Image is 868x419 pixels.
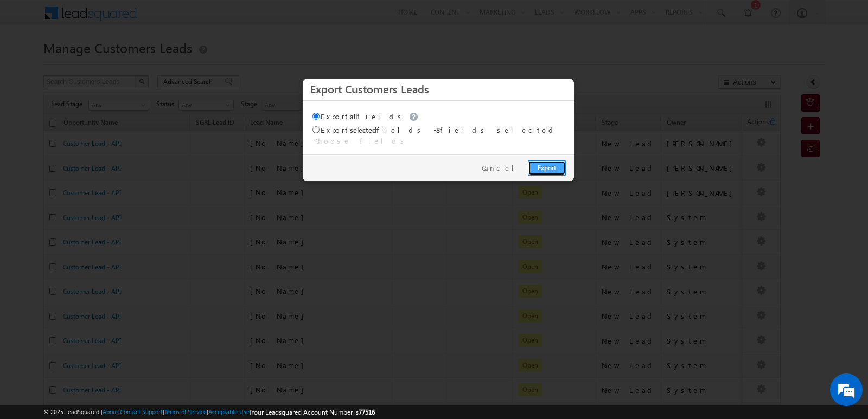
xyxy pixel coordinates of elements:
[43,407,375,417] span: © 2025 LeadSquared | | | | |
[436,125,440,134] span: 8
[312,112,421,121] label: Export fields
[350,125,376,134] span: selected
[359,408,375,416] span: 77516
[120,408,163,415] a: Contact Support
[208,408,250,415] a: Acceptable Use
[310,79,566,98] h3: Export Customers Leads
[350,112,357,121] span: all
[433,125,557,134] span: - fields selected
[251,408,375,416] span: Your Leadsquared Account Number is
[312,126,320,133] input: Exportselectedfields
[482,163,522,173] a: Cancel
[315,136,408,145] a: Choose fields
[312,113,320,120] input: Exportallfields
[312,125,425,134] label: Export fields
[103,408,118,415] a: About
[528,160,566,176] a: Export
[164,408,207,415] a: Terms of Service
[312,136,408,145] span: -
